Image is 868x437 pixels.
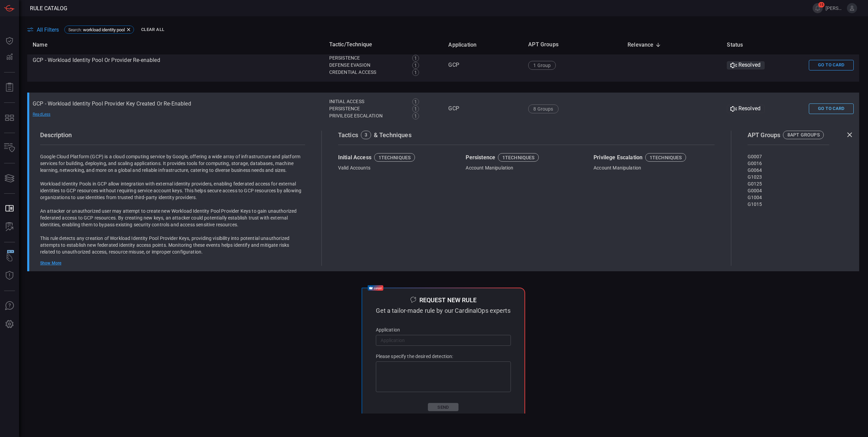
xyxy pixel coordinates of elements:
span: All Filters [37,27,59,33]
div: Privilege Escalation [594,153,715,162]
div: Persistence [466,153,587,162]
div: 8 APT GROUPS [787,132,820,137]
div: 1 [412,106,419,112]
button: Detections [1,49,18,65]
div: Initial Access [329,98,405,105]
span: Relevance [628,41,663,49]
div: Persistence [329,54,405,62]
button: Go To Card [809,60,854,70]
div: Request new rule [419,297,477,303]
div: G0064 [748,167,829,174]
button: Cards [1,170,18,187]
span: Rule Catalog [30,5,67,12]
div: Initial Access [338,153,459,162]
button: Clear All [139,25,166,35]
button: All Filters [27,27,59,33]
button: Go To Card [809,103,854,114]
div: Credential Access [329,69,405,76]
div: 1 [412,62,419,69]
div: Read Less [33,112,80,117]
button: ALERT ANALYSIS [1,219,18,235]
p: Please specify the desired detection: [376,354,511,359]
div: Show More [40,260,305,266]
div: APT Groups [748,131,829,140]
div: 8 Groups [528,104,558,113]
div: Account Manipulation [594,164,715,171]
div: Resolved [727,105,765,113]
th: Tactic/Technique [324,35,443,54]
div: Description [40,131,305,140]
span: 15 [818,2,824,7]
div: Privilege Escalation [329,112,405,119]
p: Application [376,327,511,332]
td: GCP [443,49,523,82]
div: 1 [412,55,419,62]
button: Wingman [1,249,18,265]
span: Status [727,41,752,49]
p: Workload Identity Pools in GCP allow integration with external identity providers, enabling feder... [40,180,305,201]
span: [PERSON_NAME].nsonga [825,5,844,11]
span: Name [33,41,56,49]
div: 1 [412,69,419,76]
button: Dashboard [1,33,18,49]
div: G1015 [748,201,829,208]
div: 1 [412,113,419,119]
div: Resolved [727,61,765,69]
button: Rule Catalog [1,200,18,217]
div: G0016 [748,160,829,167]
div: 3 [365,132,367,137]
div: Defense Evasion [329,62,405,69]
div: Tactics & Techniques [338,131,715,140]
div: G1004 [748,194,829,201]
div: 1 [412,98,419,105]
div: 1 techniques [502,155,535,160]
span: expert [374,285,382,292]
div: 1 techniques [379,155,411,160]
span: workload identity pool [83,27,125,32]
button: Reports [1,79,18,96]
div: Persistence [329,105,405,112]
div: Valid Accounts [338,164,459,171]
div: 1 Group [528,61,556,70]
button: Inventory [1,140,18,156]
div: G1023 [748,174,829,180]
td: GCP [443,93,523,125]
span: Application [448,41,485,49]
div: Account Manipulation [466,164,587,171]
span: Search : [68,28,82,32]
p: This rule detects any creation of Workload Identity Pool Provider Keys, providing visibility into... [40,235,305,255]
button: 15 [813,3,823,13]
div: G0004 [748,187,829,194]
div: 1 techniques [650,155,682,160]
div: Get a tailor-made rule by our CardinalOps experts [376,308,511,314]
button: Preferences [1,316,18,333]
button: Ask Us A Question [1,298,18,314]
div: G0125 [748,180,829,187]
td: GCP - Workload Identity Pool Or Provider Re-enabled [27,49,324,82]
button: MITRE - Detection Posture [1,110,18,126]
input: Application [376,334,511,347]
th: APT Groups [523,35,622,54]
p: Google Cloud Platform (GCP) is a cloud computing service by Google, offering a wide array of infr... [40,153,305,174]
div: Search:workload identity pool [64,26,134,34]
button: Threat Intelligence [1,268,18,284]
td: GCP - Workload Identity Pool Provider Key Created Or Re-Enabled [27,93,324,125]
p: An attacker or unauthorized user may attempt to create new Workload Identity Pool Provider Keys t... [40,208,305,228]
div: G0007 [748,153,829,160]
